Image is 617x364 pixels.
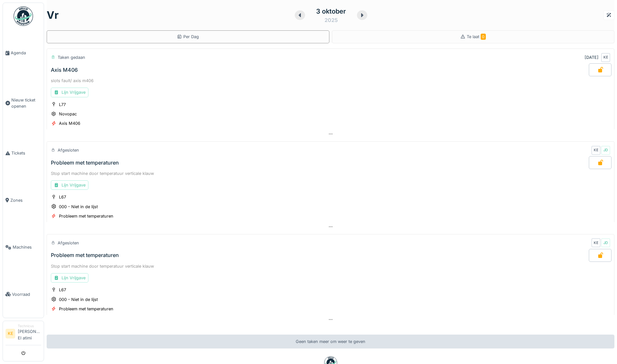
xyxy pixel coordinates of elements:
[481,34,486,40] span: 0
[58,54,85,60] div: Taken gedaan
[18,324,41,344] li: [PERSON_NAME] El atimi
[59,120,80,126] div: Axis M406
[59,287,66,293] div: L67
[51,67,78,73] div: Axis M406
[51,170,610,177] div: Stop start machine door temperatuur verticale klauw
[59,296,98,303] div: 000 - Niet in de lijst
[601,238,610,247] div: JD
[3,29,44,76] a: Agenda
[467,34,486,39] span: Te laat
[47,9,59,21] h1: vr
[51,88,88,97] div: Lijn Vrijgave
[51,78,610,84] div: slots fault/ axis m406
[11,50,41,56] span: Agenda
[3,130,44,177] a: Tickets
[6,329,15,338] li: KE
[59,204,98,210] div: 000 - Niet in de lijst
[51,160,119,166] div: Probleem met temperaturen
[11,150,41,156] span: Tickets
[51,180,88,190] div: Lijn Vrijgave
[6,324,41,345] a: KE Technicus[PERSON_NAME] El atimi
[3,224,44,271] a: Machines
[13,244,41,250] span: Machines
[3,177,44,224] a: Zones
[14,6,33,26] img: Badge_color-CXgf-gQk.svg
[59,111,77,117] div: Novopac
[51,273,88,283] div: Lijn Vrijgave
[59,306,113,312] div: Probleem met temperaturen
[10,197,41,203] span: Zones
[601,53,610,62] div: KE
[51,252,119,258] div: Probleem met temperaturen
[585,54,599,60] div: [DATE]
[18,324,41,328] div: Technicus
[3,271,44,318] a: Voorraad
[59,102,66,108] div: L77
[59,213,113,219] div: Probleem met temperaturen
[325,16,338,24] div: 2025
[591,238,600,247] div: KE
[177,34,199,40] div: Per Dag
[3,76,44,130] a: Nieuw ticket openen
[316,6,346,16] div: 3 oktober
[47,335,614,348] div: Geen taken meer om weer te geven
[601,146,610,155] div: JD
[59,194,66,200] div: L67
[12,291,41,297] span: Voorraad
[58,240,79,246] div: Afgesloten
[11,97,41,109] span: Nieuw ticket openen
[51,263,610,269] div: Stop start machine door temperatuur verticale klauw
[591,146,600,155] div: KE
[58,147,79,153] div: Afgesloten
